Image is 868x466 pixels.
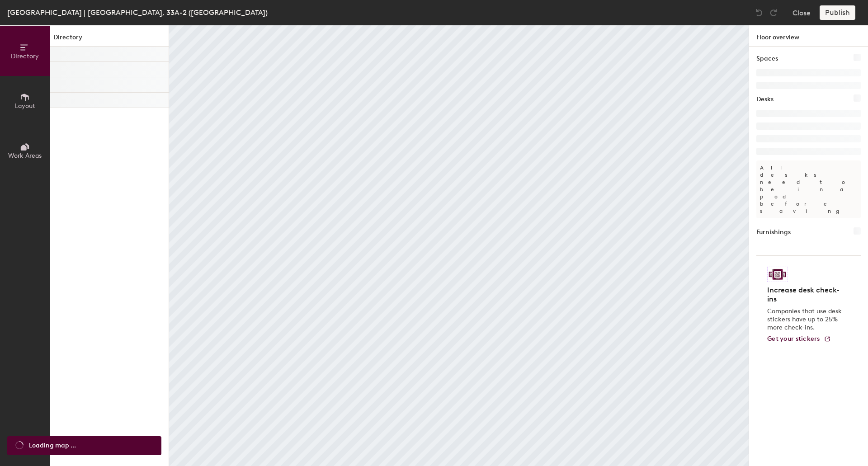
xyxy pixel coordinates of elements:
button: Close [793,5,811,20]
canvas: Map [169,25,749,466]
img: Undo [755,8,764,17]
span: Work Areas [8,152,42,160]
h1: Spaces [756,54,778,64]
span: Directory [11,52,39,60]
h1: Desks [756,94,774,104]
span: Get your stickers [767,335,820,343]
h1: Floor overview [749,25,868,47]
div: [GEOGRAPHIC_DATA] | [GEOGRAPHIC_DATA], 33A-2 ([GEOGRAPHIC_DATA]) [7,7,268,18]
h1: Furnishings [756,227,791,237]
span: Loading map ... [29,441,76,451]
h4: Increase desk check-ins [767,286,844,304]
a: Get your stickers [767,335,831,343]
img: Sticker logo [767,267,788,282]
p: All desks need to be in a pod before saving [756,160,861,218]
img: Redo [769,8,778,17]
h1: Directory [50,33,169,47]
p: Companies that use desk stickers have up to 25% more check-ins. [767,307,844,332]
span: Layout [15,102,35,110]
